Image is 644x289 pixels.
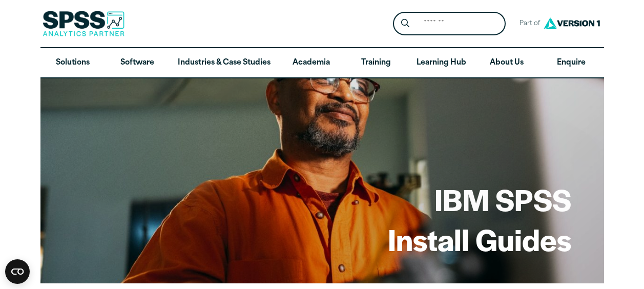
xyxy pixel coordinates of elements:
img: SPSS Analytics Partner [43,11,124,36]
a: Enquire [539,48,604,78]
button: Open CMP widget [5,259,30,284]
h1: IBM SPSS Install Guides [388,179,571,259]
img: Version1 Logo [541,14,603,33]
span: Part of [514,16,541,31]
a: Industries & Case Studies [170,48,279,78]
a: Software [105,48,170,78]
form: Site Header Search Form [393,12,506,36]
svg: Search magnifying glass icon [401,19,409,28]
a: Learning Hub [408,48,474,78]
button: Search magnifying glass icon [396,14,414,33]
nav: Desktop version of site main menu [40,48,604,78]
a: Training [343,48,408,78]
a: About Us [474,48,539,78]
a: Solutions [40,48,105,78]
a: Academia [279,48,343,78]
